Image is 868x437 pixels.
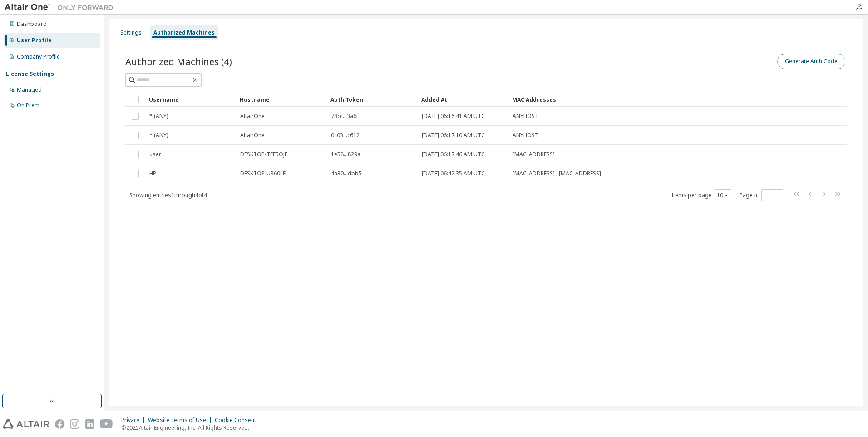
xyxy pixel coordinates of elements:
span: user [149,151,161,158]
button: 10 [717,192,729,199]
span: [DATE] 06:16:41 AM UTC [422,113,485,120]
div: User Profile [17,37,52,44]
div: Added At [421,92,505,107]
span: Authorized Machines (4) [125,55,232,68]
div: Hostname [240,92,323,107]
div: Settings [120,29,142,36]
div: Auth Token [330,92,414,107]
div: Dashboard [17,20,47,28]
img: facebook.svg [55,419,64,429]
span: AltairOne [240,132,265,139]
div: License Settings [6,70,54,78]
button: Generate Auth Code [777,54,845,69]
span: Showing entries 1 through 4 of 4 [129,191,207,199]
span: * (ANY) [149,113,168,120]
span: [MAC_ADDRESS] , [MAC_ADDRESS] [513,170,601,177]
div: Managed [17,86,42,94]
div: Username [149,92,232,107]
span: 4a30...dbb5 [331,170,362,177]
img: Altair One [5,3,118,12]
p: © 2025 Altair Engineering, Inc. All Rights Reserved. [121,424,261,432]
div: Website Terms of Use [148,417,215,424]
img: instagram.svg [70,419,79,429]
div: Authorized Machines [153,29,215,36]
img: youtube.svg [100,419,113,429]
span: 73cc...3a6f [331,113,358,120]
span: * (ANY) [149,132,168,139]
span: Page n. [740,189,783,201]
span: DESKTOP-TEF5OJF [240,151,287,158]
span: [MAC_ADDRESS] [513,151,555,158]
div: MAC Addresses [512,92,752,107]
span: [DATE] 06:17:10 AM UTC [422,132,485,139]
span: 0c03...c612 [331,132,360,139]
div: Privacy [121,417,148,424]
span: ANYHOST [513,132,538,139]
span: HP [149,170,156,177]
img: linkedin.svg [85,419,94,429]
div: Cookie Consent [215,417,261,424]
span: Items per page [671,189,731,201]
span: AltairOne [240,113,265,120]
span: DESKTOP-UR60LEL [240,170,288,177]
div: On Prem [17,102,39,109]
span: ANYHOST [513,113,538,120]
img: altair_logo.svg [3,419,49,429]
div: Company Profile [17,53,60,60]
span: 1e58...829a [331,151,360,158]
span: [DATE] 06:17:46 AM UTC [422,151,485,158]
span: [DATE] 06:42:35 AM UTC [422,170,485,177]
